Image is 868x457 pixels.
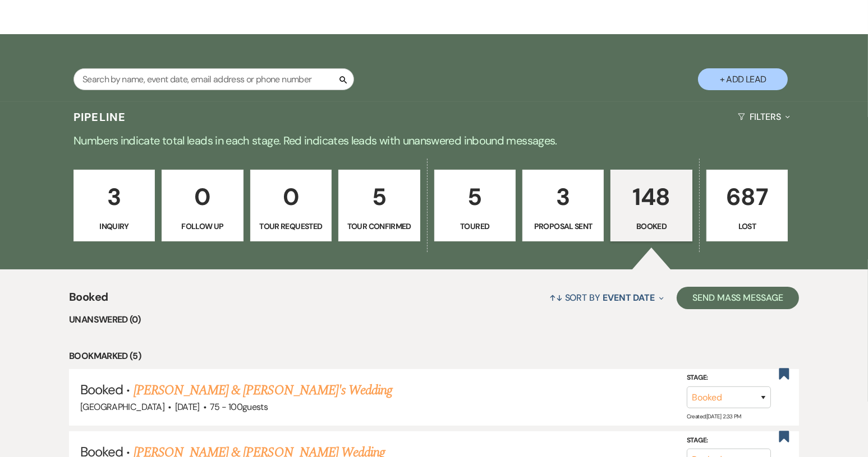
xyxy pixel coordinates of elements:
[74,170,155,241] a: 3Inquiry
[677,287,799,309] button: Send Mass Message
[687,372,771,384] label: Stage:
[69,313,799,327] li: Unanswered (0)
[530,220,596,232] p: Proposal Sent
[30,132,838,150] p: Numbers indicate total leads in each stage. Red indicates leads with unanswered inbound messages.
[338,170,420,241] a: 5Tour Confirmed
[706,170,788,241] a: 687Lost
[698,68,788,90] button: + Add Lead
[687,413,741,420] span: Created: [DATE] 2:33 PM
[80,401,164,413] span: [GEOGRAPHIC_DATA]
[346,178,412,216] p: 5
[69,349,799,363] li: Bookmarked (5)
[258,178,324,216] p: 0
[74,68,354,90] input: Search by name, event date, email address or phone number
[603,292,655,304] span: Event Date
[610,170,692,241] a: 148Booked
[80,381,123,398] span: Booked
[442,220,508,232] p: Toured
[687,435,771,447] label: Stage:
[522,170,604,241] a: 3Proposal Sent
[81,178,148,216] p: 3
[162,170,243,241] a: 0Follow Up
[530,178,596,216] p: 3
[714,178,780,216] p: 687
[434,170,516,241] a: 5Toured
[549,292,563,304] span: ↑↓
[210,401,268,413] span: 75 - 100 guests
[714,220,780,232] p: Lost
[258,220,324,232] p: Tour Requested
[346,220,412,232] p: Tour Confirmed
[175,401,200,413] span: [DATE]
[545,283,668,313] button: Sort By Event Date
[74,109,126,125] h3: Pipeline
[81,220,148,232] p: Inquiry
[442,178,508,216] p: 5
[69,288,108,313] span: Booked
[134,380,393,400] a: [PERSON_NAME] & [PERSON_NAME]'s Wedding
[169,178,236,216] p: 0
[618,220,685,232] p: Booked
[250,170,332,241] a: 0Tour Requested
[733,102,794,132] button: Filters
[169,220,236,232] p: Follow Up
[618,178,685,216] p: 148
